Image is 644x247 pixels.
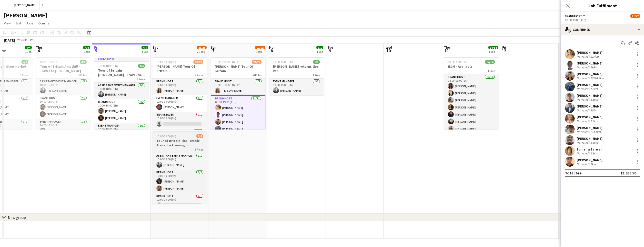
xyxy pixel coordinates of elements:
span: 4 Roles [195,73,203,77]
span: 8 [268,48,275,54]
span: 10:00-18:00 (8h) [98,64,118,68]
div: Zumeira Sarwar [577,147,602,151]
div: [PERSON_NAME] [577,83,603,87]
button: Brand Host [565,14,586,18]
div: [PERSON_NAME] [577,61,603,65]
span: Jobs [26,21,33,25]
span: 4/4 [25,46,32,49]
div: New group [8,215,26,220]
div: [PERSON_NAME] [577,72,605,76]
span: 1 Role [488,69,495,73]
span: Brand Host [565,14,582,18]
div: 17178.9km [589,76,605,80]
span: 4/4 [138,64,145,68]
div: Not rated [577,162,589,166]
div: Not rated [577,55,589,58]
app-job-card: 10:00-15:00 (5h)1/1[PERSON_NAME] returns the van1 RoleEvent Manager1/110:00-15:00 (5h)[PERSON_NAME] [269,57,324,95]
span: 6 [152,48,158,54]
div: Not rated [577,119,589,123]
div: [PERSON_NAME] [577,126,603,130]
div: [DATE] [4,38,15,43]
div: 1km [589,162,597,166]
span: 3 Roles [78,73,87,77]
app-card-role: Brand Host1/107:30-19:00 (11h30m)[PERSON_NAME] [211,79,265,95]
app-job-card: 08:00-09:00 (1h)14/14H&M - Available1 RoleBrand Host14/1408:00-09:00 (1h)[PERSON_NAME][PERSON_NAM... [444,57,499,129]
span: View [4,21,11,25]
span: Mon [269,45,275,50]
span: Comms [38,21,49,25]
div: Not rated [577,141,589,144]
span: 18/19 [193,60,203,64]
div: Not rated [577,65,589,69]
div: £1 985.50 [621,171,636,175]
div: Not rated [577,98,589,101]
div: 1.5km [589,98,599,101]
span: 4/4 [141,46,148,49]
span: Wed [386,45,392,50]
div: In progress [94,57,149,61]
app-job-card: 10:00-19:00 (9h)18/19[PERSON_NAME] Tour Of Britain4 RolesBrand Host1/110:00-19:00 (9h)[PERSON_NAM... [152,57,207,129]
span: 5 [93,48,99,54]
div: 1 Job [142,50,148,54]
span: 21/23 [197,46,207,49]
span: 11 [443,48,450,54]
div: [PERSON_NAME] [577,158,603,162]
span: 1/1 [316,46,323,49]
div: Not rated [577,130,589,134]
div: 1 Job [25,50,31,54]
app-card-role: Brand Host2/210:00-19:00 (9h)[PERSON_NAME][PERSON_NAME] [152,170,207,193]
h3: H&M - Available [444,64,499,69]
span: 08:00-09:00 (1h) [448,60,468,64]
div: 599m [589,65,598,69]
div: Total fee [565,171,582,175]
span: 7 [210,48,217,54]
div: 2 Jobs [197,50,206,54]
span: 3 Roles [20,73,28,77]
div: BST [30,38,35,42]
h1: [PERSON_NAME] [4,12,47,19]
div: 1.9km [589,119,599,123]
div: Confirmed [561,24,644,35]
a: Jobs [24,20,35,26]
app-job-card: 07:30-22:00 (14h30m)21/22[PERSON_NAME] Tour Of Britain6 RolesBrand Host1/107:30-19:00 (11h30m)[PE... [211,57,265,129]
span: Thu [444,45,450,50]
h3: [PERSON_NAME] Tour Of Britain [152,64,207,73]
app-card-role: Event Manager1/110:00-18:00 (8h)[PERSON_NAME] [36,119,91,136]
span: 3/4 [196,134,203,138]
span: 3 Roles [195,148,203,151]
app-card-role: Assistant Event Manager1/110:00-18:00 (8h)[PERSON_NAME] [36,79,91,95]
span: Sun [211,45,217,50]
app-card-role: Brand Host2/210:00-18:00 (8h)[PERSON_NAME][PERSON_NAME] [94,99,149,123]
a: View [2,20,13,26]
app-card-role: Event Manager1/110:00-18:00 (8h) [94,123,149,140]
span: 1/1 [313,60,320,64]
span: 21/22 [252,60,262,64]
h3: Tour of Britain Ampthill - Travel to [PERSON_NAME] [36,64,91,73]
div: [PERSON_NAME] [577,104,603,108]
div: 850m [589,108,598,112]
a: Comms [36,20,51,26]
app-card-role: Event Manager1/110:00-19:00 (9h)[PERSON_NAME] [152,95,207,112]
app-card-role: Assistant Event Manager1/110:00-18:00 (8h)[PERSON_NAME] [94,83,149,99]
h3: Job Fulfilment [561,2,644,9]
span: Fri [94,45,99,50]
app-job-card: 10:00-19:00 (9h)3/4Tour of Britain The Tumble - Travel to training in [GEOGRAPHIC_DATA]3 RolesAss... [152,131,207,204]
div: [PERSON_NAME] [577,136,603,141]
span: 4/4 [83,46,90,49]
h3: Tour of Britain The Tumble - Travel to training in [GEOGRAPHIC_DATA] [152,139,207,147]
div: 1.8km [589,151,599,155]
span: 10:00-15:00 (5h) [273,60,293,64]
span: 4/4 [80,60,87,64]
span: 3 Roles [137,77,145,81]
span: 12 [502,48,506,54]
app-job-card: 10:00-18:00 (8h)4/4Tour of Britain Ampthill - Travel to [PERSON_NAME]3 RolesAssistant Event Manag... [36,57,91,129]
span: 6 Roles [253,73,262,77]
div: [PERSON_NAME] [577,93,603,98]
span: Tue [327,45,333,50]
